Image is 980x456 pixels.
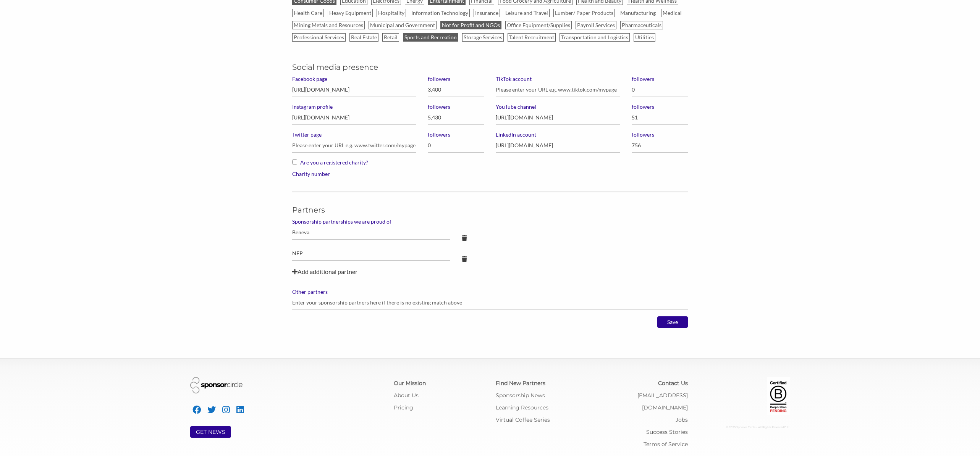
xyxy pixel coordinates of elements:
[292,82,417,97] input: Please enter your URL e.g. www.facebook.com/mypage
[292,131,417,138] label: Twitter page
[292,171,688,177] label: Charity number
[369,21,437,29] label: Municipal and Government
[292,62,688,73] h5: Social media presence
[292,205,688,215] h5: Partners
[644,441,688,448] a: Terms of Service
[496,392,545,399] a: Sponsorship News
[508,33,556,42] label: Talent Recruitment
[349,33,378,42] label: Real Estate
[576,21,616,29] label: Payroll Services
[292,9,324,17] label: Health Care
[292,288,688,295] label: Other partners
[553,9,615,17] label: Lumber/ Paper Products
[428,131,484,138] label: followers
[676,416,688,423] a: Jobs
[496,110,620,125] input: Please enter your URL e.g. www.youtube.com/mypage
[292,110,417,125] input: Please enter your URL e.g. www.instagram.com/mypage
[292,267,688,276] div: Add additional partner
[196,429,225,435] a: GET NEWS
[328,9,373,17] label: Heavy Equipment
[657,316,688,328] input: Save
[637,392,688,411] a: [EMAIL_ADDRESS][DOMAIN_NAME]
[620,21,663,29] label: Pharmaceuticals
[292,316,323,328] a: Cancel
[382,33,399,42] label: Retail
[661,9,683,17] label: Medical
[292,159,688,171] label: Are you a registered charity?
[784,425,790,429] span: C: U:
[292,76,417,82] label: Facebook page
[292,218,688,225] label: Sponsorship partnerships we are proud of
[292,160,297,164] input: Are you a registered charity?
[496,82,620,97] input: Please enter your URL e.g. www.tiktok.com/mypage
[292,33,346,42] label: Professional Services
[403,33,458,42] label: Sports and Recreation
[632,131,688,138] label: followers
[634,33,655,42] label: Utilities
[496,131,620,138] label: LinkedIn account
[292,103,417,110] label: Instagram profile
[394,392,419,399] a: About Us
[496,103,620,110] label: YouTube channel
[646,429,688,435] a: Success Stories
[377,9,406,17] label: Hospitality
[394,380,426,387] a: Our Mission
[504,9,550,17] label: Leisure and Travel
[505,21,572,29] label: Office Equipment/Supplies
[410,9,470,17] label: Information Technology
[474,9,500,17] label: Insurance
[496,416,550,423] a: Virtual Coffee Series
[560,33,630,42] label: Transportation and Logistics
[496,76,620,82] label: TikTok account
[767,377,790,415] img: Certified Corporation Pending Logo
[496,404,548,411] a: Learning Resources
[699,421,790,433] div: © 2025 Sponsor Circle - All Rights Reserved
[658,380,688,387] a: Contact Us
[428,103,484,110] label: followers
[496,138,620,153] input: Please enter your URL e.g. www.linkedin.com/mypage
[619,9,657,17] label: Manufacturing
[496,380,545,387] a: Find New Partners
[292,295,688,310] input: Enter your sponsorship partners here if there is no existing match above
[394,404,413,411] a: Pricing
[632,76,688,82] label: followers
[440,21,501,29] label: Not for Profit and NGOs
[292,138,417,153] input: Please enter your URL e.g. www.twitter.com/mypage
[428,76,484,82] label: followers
[632,103,688,110] label: followers
[292,21,365,29] label: Mining Metals and Resources
[462,33,504,42] label: Storage Services
[190,377,243,393] img: Sponsor Circle Logo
